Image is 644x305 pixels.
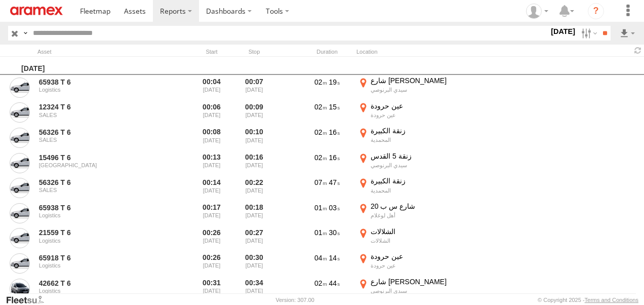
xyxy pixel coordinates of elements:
div: سيدي البرنوصي [371,86,471,93]
div: 00:34 [DATE] [235,277,273,300]
div: شارع س ب 20 [371,202,471,211]
label: Search Filter Options [577,26,599,41]
span: 02 [314,279,327,287]
div: Entered prior to selected date range [192,176,231,200]
a: 21559 T 6 [39,228,163,237]
span: 15 [329,103,340,111]
a: 42662 T 6 [39,279,163,288]
span: 07 [314,178,327,186]
div: زنقة 5 القدس [371,151,471,161]
label: Click to View Event Location [356,101,473,125]
div: عين حرودة [371,111,471,119]
div: سيدي البرنوصي [371,162,471,169]
div: [GEOGRAPHIC_DATA] [39,162,163,168]
div: Entered prior to selected date range [192,277,231,300]
span: 16 [329,154,340,162]
div: 00:18 [DATE] [235,202,273,225]
a: 15496 T 6 [39,153,163,162]
div: سيدي البرنوصي [371,287,471,294]
label: Click to View Event Location [356,277,473,300]
div: Logistics [39,212,163,218]
div: SALES [39,112,163,118]
span: 30 [329,228,340,237]
span: 19 [329,78,340,86]
a: 12324 T 6 [39,102,163,111]
label: Click to View Event Location [356,76,473,99]
img: aramex-logo.svg [10,7,63,15]
div: شارع [PERSON_NAME] [371,76,471,85]
div: 00:09 [DATE] [235,101,273,125]
div: 00:30 [DATE] [235,252,273,275]
div: عين حرودة [371,262,471,269]
div: SALES [39,187,163,193]
span: 01 [314,228,327,237]
a: Visit our Website [6,295,52,305]
span: 02 [314,154,327,162]
div: Entered prior to selected date range [192,252,231,275]
label: Click to View Event Location [356,252,473,275]
span: 01 [314,204,327,212]
label: Search Query [21,26,29,41]
div: SALES [39,137,163,143]
div: 00:07 [DATE] [235,76,273,99]
div: Entered prior to selected date range [192,126,231,149]
a: 56326 T 6 [39,128,163,137]
div: © Copyright 2025 - [538,297,638,303]
span: 04 [314,254,327,262]
div: Entered prior to selected date range [192,76,231,99]
div: Hicham Abourifa [522,4,552,19]
div: عين حرودة [371,252,471,261]
i: ? [588,3,604,19]
span: 02 [314,103,327,111]
span: 02 [314,128,327,136]
div: زنقة الكبيرة [371,126,471,135]
div: Logistics [39,87,163,93]
div: أهل لوغلام [371,212,471,219]
div: Logistics [39,238,163,244]
span: 16 [329,128,340,136]
span: 44 [329,279,340,287]
div: الشلالات [371,237,471,244]
div: Entered prior to selected date range [192,202,231,225]
a: 65938 T 6 [39,203,163,212]
div: Version: 307.00 [276,297,314,303]
div: 00:27 [DATE] [235,227,273,250]
label: Click to View Event Location [356,151,473,175]
label: [DATE] [549,26,577,37]
div: Entered prior to selected date range [192,227,231,250]
label: Click to View Event Location [356,227,473,250]
div: 00:22 [DATE] [235,176,273,200]
span: 14 [329,254,340,262]
a: 56326 T 6 [39,178,163,187]
div: الشلالات [371,227,471,236]
label: Click to View Event Location [356,176,473,200]
div: المحمدية [371,136,471,143]
div: Entered prior to selected date range [192,101,231,125]
div: 00:10 [DATE] [235,126,273,149]
div: Entered prior to selected date range [192,151,231,175]
span: 02 [314,78,327,86]
div: 00:16 [DATE] [235,151,273,175]
a: 65918 T 6 [39,253,163,262]
span: 47 [329,178,340,186]
div: المحمدية [371,187,471,194]
div: Logistics [39,262,163,269]
a: 65938 T 6 [39,78,163,87]
span: 03 [329,204,340,212]
div: Logistics [39,288,163,294]
label: Export results as... [619,26,636,41]
div: عين حرودة [371,101,471,110]
a: Terms and Conditions [585,297,638,303]
div: زنقة الكبيرة [371,176,471,185]
label: Click to View Event Location [356,202,473,225]
label: Click to View Event Location [356,126,473,149]
div: شارع [PERSON_NAME] [371,277,471,286]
